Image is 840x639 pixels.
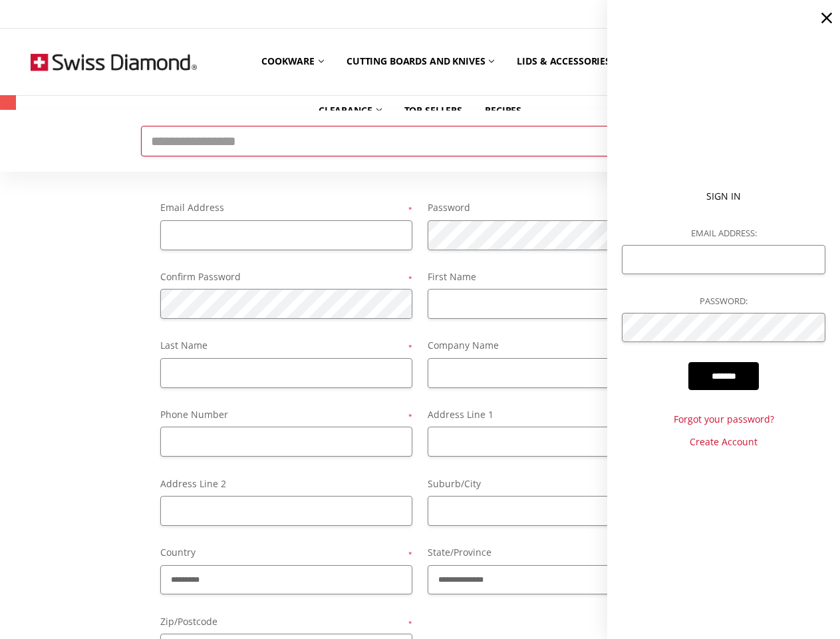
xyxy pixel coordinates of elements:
[622,294,825,308] label: Password:
[160,614,412,629] label: Zip/Postcode
[622,226,825,240] label: Email Address:
[250,32,335,91] a: Cookware
[160,338,412,353] label: Last Name
[428,545,680,560] label: State/Province
[622,435,825,449] a: Create Account
[428,200,680,215] label: Password
[160,477,412,491] label: Address Line 2
[160,270,412,284] label: Confirm Password
[428,477,680,491] label: Suburb/City
[622,412,825,427] a: Forgot your password?
[428,338,680,353] label: Company Name
[335,32,506,91] a: Cutting boards and knives
[160,407,412,422] label: Phone Number
[428,270,680,284] label: First Name
[31,29,197,95] img: Free Shipping On Every Order
[160,200,412,215] label: Email Address
[505,32,630,91] a: Lids & Accessories
[428,407,680,422] label: Address Line 1
[160,545,412,560] label: Country
[622,189,825,204] p: Sign In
